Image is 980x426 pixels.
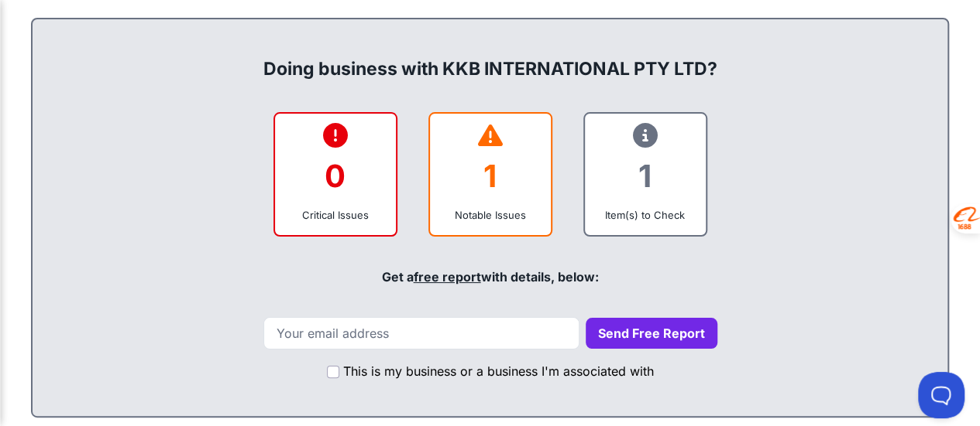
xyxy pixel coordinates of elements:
span: Get a with details, below: [382,269,599,285]
div: Critical Issues [287,207,383,223]
div: 1 [442,145,538,207]
div: 1 [597,145,693,207]
button: Send Free Report [586,318,717,349]
a: free report [414,269,481,285]
iframe: Toggle Customer Support [918,372,965,418]
div: Item(s) to Check [597,207,693,223]
div: Notable Issues [442,207,538,223]
label: This is my business or a business I'm associated with [343,362,654,380]
input: Your email address [263,317,579,349]
div: Doing business with KKB INTERNATIONAL PTY LTD? [48,32,932,81]
div: 0 [287,145,383,207]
